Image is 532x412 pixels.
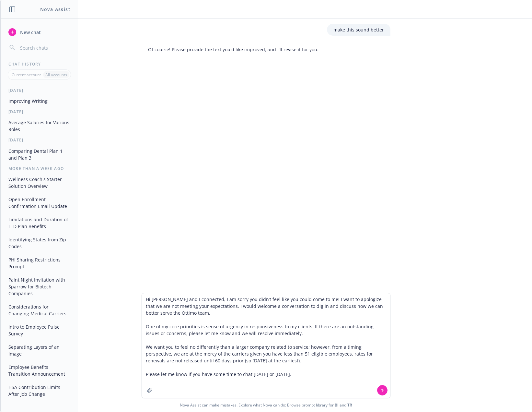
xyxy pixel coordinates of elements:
a: TR [347,402,352,408]
span: Nova Assist can make mistakes. Explore what Nova can do: Browse prompt library for and [3,398,529,412]
p: make this sound better [333,26,384,33]
input: Search chats [19,43,70,52]
div: [DATE] [1,109,78,115]
span: New chat [19,29,41,36]
h1: Nova Assist [40,6,71,13]
button: Identifying States from Zip Codes [6,234,73,252]
button: Employee Benefits Transition Announcement [6,362,73,379]
button: Open Enrollment Confirmation Email Update [6,194,73,212]
button: Improving Writing [6,96,73,106]
button: Comparing Dental Plan 1 and Plan 3 [6,146,73,163]
p: Of course! Please provide the text you'd like improved, and I'll revise it for you. [148,46,318,53]
button: Separating Layers of an Image [6,342,73,359]
div: [DATE] [1,137,78,143]
textarea: Hi [PERSON_NAME] and I connected, I am sorry you didn’t feel like you could come to me! I want to... [142,293,390,398]
div: Chat History [1,61,78,67]
button: Wellness Coach's Starter Solution Overview [6,174,73,191]
button: Average Salaries for Various Roles [6,117,73,135]
a: BI [335,402,339,408]
button: Considerations for Changing Medical Carriers [6,301,73,319]
button: New chat [6,26,73,38]
button: PHI Sharing Restrictions Prompt [6,254,73,272]
div: More than a week ago [1,166,78,171]
p: Current account [12,72,41,78]
button: Limitations and Duration of LTD Plan Benefits [6,214,73,232]
p: All accounts [45,72,67,78]
div: [DATE] [1,88,78,93]
button: Intro to Employee Pulse Survey [6,321,73,339]
button: HSA Contribution Limits After Job Change [6,382,73,399]
button: Paint Night Invitation with Sparrow for Biotech Companies [6,274,73,299]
